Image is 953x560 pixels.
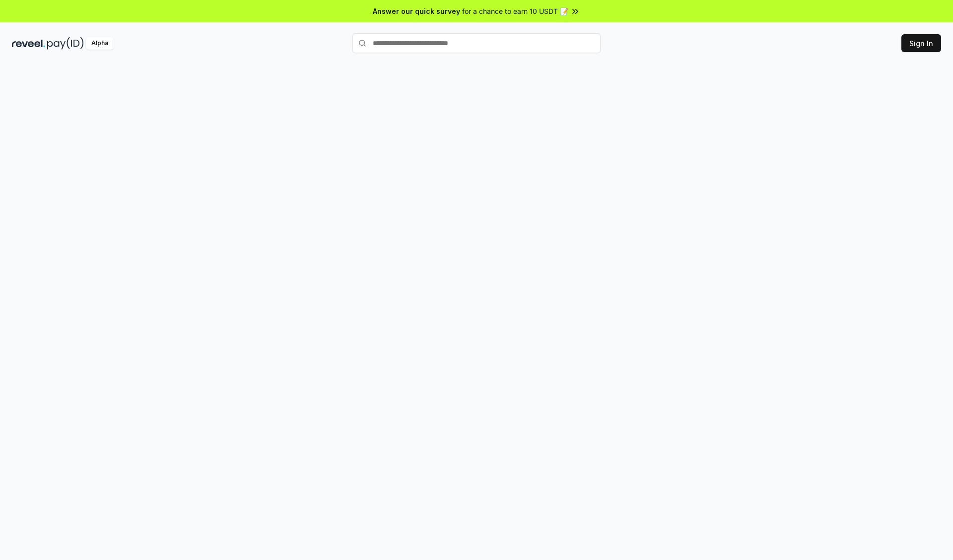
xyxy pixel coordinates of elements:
div: Alpha [86,37,114,50]
img: reveel_dark [12,37,45,50]
button: Sign In [901,34,941,52]
img: pay_id [47,37,84,50]
span: for a chance to earn 10 USDT 📝 [462,6,568,16]
span: Answer our quick survey [373,6,460,16]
